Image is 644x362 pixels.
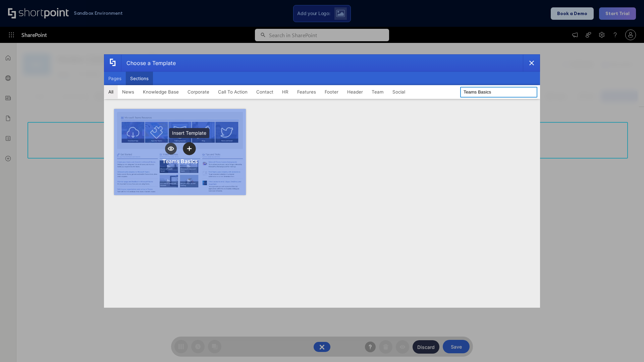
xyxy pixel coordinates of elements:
iframe: Chat Widget [610,330,644,362]
button: Features [293,85,320,99]
button: News [118,85,139,99]
div: template selector [104,54,540,308]
button: Contact [252,85,278,99]
button: Corporate [183,85,214,99]
button: Team [367,85,388,99]
button: Header [343,85,367,99]
button: Knowledge Base [139,85,183,99]
div: Teams Basics [162,158,198,165]
button: Social [388,85,410,99]
button: HR [278,85,293,99]
button: Pages [104,72,126,85]
button: Footer [320,85,343,99]
input: Search [460,87,537,98]
div: Choose a Template [121,55,176,71]
button: Sections [126,72,153,85]
button: All [104,85,118,99]
button: Call To Action [214,85,252,99]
